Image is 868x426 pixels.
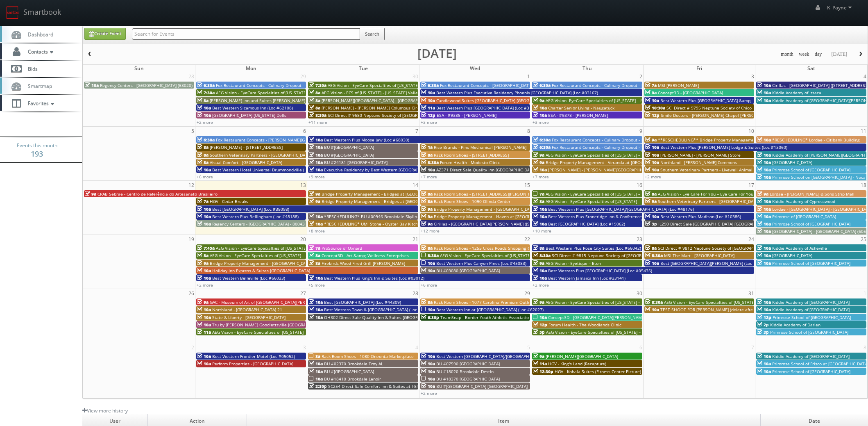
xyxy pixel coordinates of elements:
[308,174,325,180] a: +9 more
[533,167,547,173] span: 10a
[436,353,573,359] span: Best Western [GEOGRAPHIC_DATA]/[GEOGRAPHIC_DATA] (Loc #05785)
[322,353,414,359] span: Rack Room Shoes - 1080 Oneonta Marketplace
[548,206,694,212] span: Best Western Plus [GEOGRAPHIC_DATA]/[GEOGRAPHIC_DATA] (Loc #48176)
[533,174,549,180] a: +7 more
[421,253,439,258] span: 8:30a
[772,90,821,96] span: Kiddie Academy of Itsaca
[132,28,360,40] input: Search for Events
[548,275,626,281] span: Best Western Jamaica Inn (Loc #33141)
[24,31,53,38] span: Dashboard
[546,245,641,251] span: Best Western Plus Rose City Suites (Loc #66042)
[437,112,496,118] span: ESA - #9385 - [PERSON_NAME]
[309,307,323,312] span: 10a
[309,137,323,143] span: 10a
[436,105,540,111] span: Best Western Plus [GEOGRAPHIC_DATA] (Loc #35038)
[24,100,56,107] span: Favorites
[757,299,771,305] span: 10a
[658,198,759,204] span: Southern Veterinary Partners - [GEOGRAPHIC_DATA]
[533,144,551,150] span: 6:30a
[660,144,787,150] span: Best Western Plus [PERSON_NAME] Lodge & Suites (Loc #13060)
[216,245,376,251] span: AEG Vision - EyeCare Specialties of [US_STATE] – [GEOGRAPHIC_DATA] HD EyeCare
[324,214,419,219] span: *RESCHEDULING* BU #00946 Brookdale Skyline
[197,214,211,219] span: 10a
[197,112,211,118] span: 10a
[309,275,323,281] span: 10a
[421,159,439,165] span: 8:30a
[212,206,289,212] span: Best [GEOGRAPHIC_DATA] (Loc #38098)
[661,112,800,118] span: Smile Doctors - [PERSON_NAME] Chapel [PERSON_NAME] Orthodontics
[216,137,341,143] span: Fox Restaurant Concepts - [PERSON_NAME][GEOGRAPHIC_DATA]
[658,90,723,96] span: Concept3D - [GEOGRAPHIC_DATA]
[440,253,604,258] span: AEG Vision - EyeCare Specialties of [US_STATE] – Eyeworks of San Mateo Optometry
[421,221,433,227] span: 9a
[664,299,794,305] span: AEG Vision - EyeCare Specialties of [US_STATE] – Olympic Eye Care
[328,112,442,118] span: SCI Direct # 9580 Neptune Society of [GEOGRAPHIC_DATA]
[645,137,657,143] span: 9a
[309,98,320,103] span: 8a
[210,159,282,165] span: Visual Comfort - [GEOGRAPHIC_DATA]
[533,198,544,204] span: 8a
[772,198,835,204] span: Kiddie Academy of Cypresswood
[666,105,752,111] span: SCI Direct # 9795 Neptune Society of Chico
[645,167,659,173] span: 10a
[440,82,576,88] span: Fox Restaurant Concepts - [GEOGRAPHIC_DATA] - [GEOGRAPHIC_DATA]
[197,221,211,227] span: 10a
[309,314,323,320] span: 10a
[546,329,694,335] span: AEG Vision - EyeCare Specialties of [US_STATE] – Marin Eye Care Optometry
[533,282,549,288] a: +2 more
[546,198,718,204] span: AEG Vision - EyeCare Specialties of [US_STATE] – Elite Vision Care ([GEOGRAPHIC_DATA])
[533,82,551,88] span: 6:30a
[757,260,771,266] span: 10a
[757,191,768,197] span: 9a
[197,144,209,150] span: 8a
[197,353,211,359] span: 10a
[434,245,541,251] span: Rack Room Shoes - 1255 Cross Roads Shopping Center
[324,299,401,305] span: Best [GEOGRAPHIC_DATA] (Loc #44309)
[434,152,509,158] span: Rack Room Shoes - [STREET_ADDRESS]
[210,98,305,103] span: [PERSON_NAME] Inn and Suites [PERSON_NAME]
[309,105,320,111] span: 8a
[645,191,657,197] span: 8a
[770,191,854,197] span: Lordae - [PERSON_NAME] & Sons Strip Mall
[197,82,215,88] span: 6:30a
[660,98,792,103] span: Best Western Plus [GEOGRAPHIC_DATA] &amp; Suites (Loc #44475)
[210,198,248,204] span: HGV - Cedar Breaks
[212,112,286,118] span: [GEOGRAPHIC_DATA] [US_STATE] Dells
[533,221,547,227] span: 10a
[533,322,547,328] span: 12p
[772,245,827,251] span: Kiddie Academy of Asheville
[533,137,551,143] span: 6:30a
[216,82,345,88] span: Fox Restaurant Concepts - Culinary Dropout - [GEOGRAPHIC_DATA]
[533,245,544,251] span: 8a
[757,159,771,165] span: 10a
[645,159,659,165] span: 10a
[210,144,283,150] span: [PERSON_NAME] - [STREET_ADDRESS]
[216,90,368,96] span: AEG Vision - EyeCare Specialties of [US_STATE] – Southwest Orlando Eye Care
[645,253,663,258] span: 8:30a
[552,82,681,88] span: Fox Restaurant Concepts - Culinary Dropout - [GEOGRAPHIC_DATA]
[757,221,771,227] span: 10a
[322,253,409,258] span: Concept3D - Art &amp; Wellness Enterprises
[324,144,374,150] span: BU #[GEOGRAPHIC_DATA]
[210,152,311,158] span: Southern Veterinary Partners - [GEOGRAPHIC_DATA]
[533,159,544,165] span: 9a
[645,198,657,204] span: 9a
[773,314,851,320] span: Primrose School of [GEOGRAPHIC_DATA]
[324,159,388,165] span: BU #24181 [GEOGRAPHIC_DATA]
[309,82,326,88] span: 7:30a
[421,152,433,158] span: 8a
[434,221,564,227] span: Cirillas - [GEOGRAPHIC_DATA][PERSON_NAME] ([STREET_ADDRESS])
[421,144,433,150] span: 1a
[645,307,659,312] span: 10a
[421,90,435,96] span: 10a
[548,268,652,273] span: Best Western Plus [GEOGRAPHIC_DATA] (Loc #05435)
[197,206,211,212] span: 10a
[796,49,812,59] button: week
[324,167,465,173] span: Executive Residency by Best Western [GEOGRAPHIC_DATA] (Loc #61103)
[324,307,435,312] span: Best Western Town & [GEOGRAPHIC_DATA] (Loc #05423)
[212,314,286,320] span: State & Liberty - [GEOGRAPHIC_DATA]
[772,260,850,266] span: Primrose School of [GEOGRAPHIC_DATA]
[436,260,526,266] span: Best Western Plus Canyon Pines (Loc #45083)
[197,268,211,273] span: 10a
[309,245,320,251] span: 7a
